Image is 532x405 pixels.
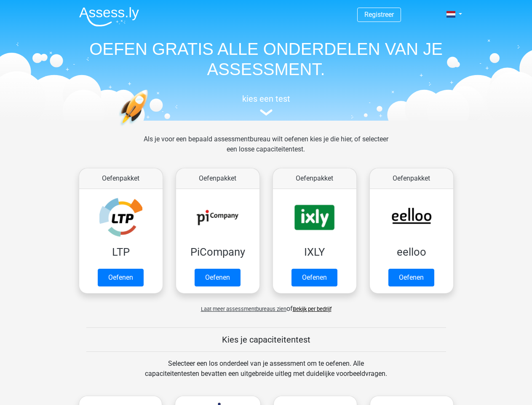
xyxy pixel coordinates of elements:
[98,269,144,286] a: Oefenen
[72,297,460,314] div: of
[79,7,139,27] img: Assessly
[364,11,394,19] a: Registreer
[195,269,241,286] a: Oefenen
[119,89,181,166] img: oefenen
[72,94,460,104] h5: kies een test
[201,306,286,312] span: Laat meer assessmentbureaus zien
[293,306,331,312] a: Bekijk per bedrijf
[137,134,395,165] div: Als je voor een bepaald assessmentbureau wilt oefenen kies je die hier, of selecteer een losse ca...
[72,39,460,79] h1: OEFEN GRATIS ALLE ONDERDELEN VAN JE ASSESSMENT.
[72,94,460,116] a: kies een test
[291,269,337,286] a: Oefenen
[260,109,273,116] img: assessment
[86,335,446,345] h5: Kies je capaciteitentest
[137,359,395,389] div: Selecteer een los onderdeel van je assessment om te oefenen. Alle capaciteitentesten bevatten een...
[388,269,434,286] a: Oefenen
